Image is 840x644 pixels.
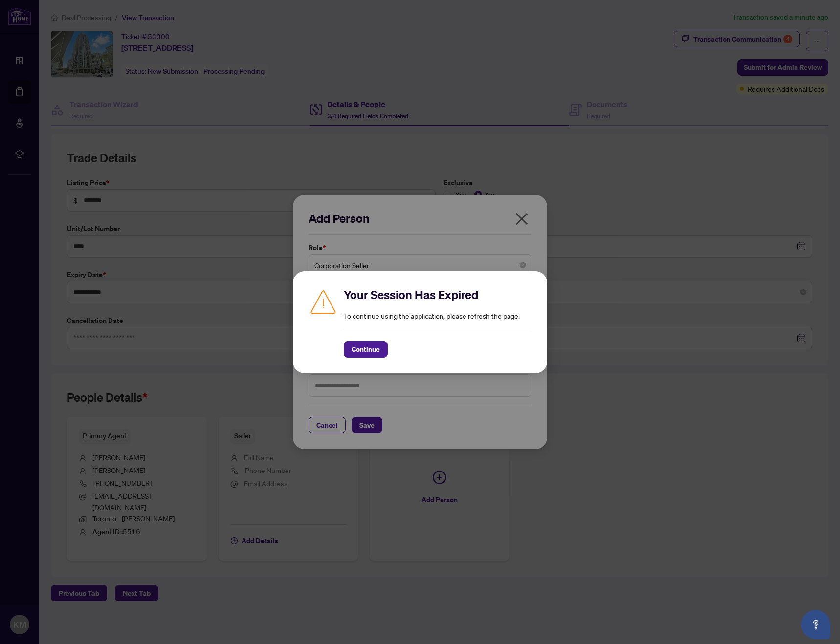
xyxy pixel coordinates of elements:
[344,287,531,358] div: To continue using the application, please refresh the page.
[344,287,531,302] h2: Your Session Has Expired
[352,342,380,357] span: Continue
[309,287,338,316] img: Caution icon
[801,610,830,639] button: Open asap
[344,341,388,358] button: Continue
